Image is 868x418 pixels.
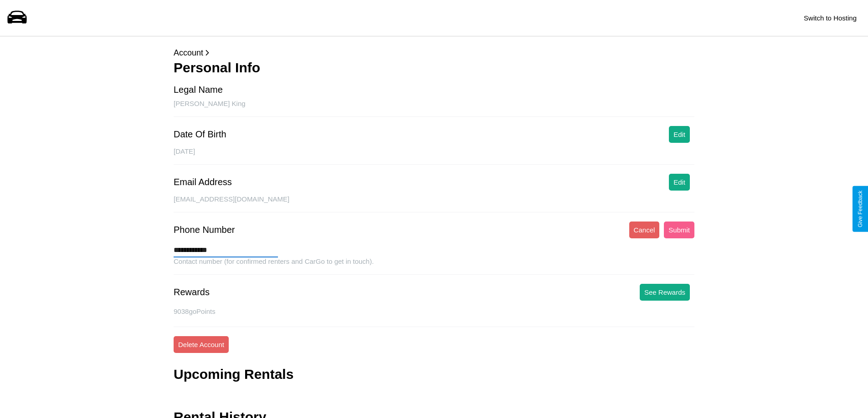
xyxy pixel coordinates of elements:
[669,126,690,143] button: Edit
[629,222,660,238] button: Cancel
[857,191,863,227] div: Give Feedback
[174,45,694,60] p: Account
[174,177,232,187] div: Email Address
[669,174,690,191] button: Edit
[174,305,694,317] p: 9038 goPoints
[174,100,694,117] div: [PERSON_NAME] King
[174,225,235,235] div: Phone Number
[174,129,226,140] div: Date Of Birth
[174,257,694,275] div: Contact number (for confirmed renters and CarGo to get in touch).
[664,222,694,238] button: Submit
[799,10,861,26] button: Switch to Hosting
[174,195,694,212] div: [EMAIL_ADDRESS][DOMAIN_NAME]
[174,85,223,95] div: Legal Name
[174,147,694,165] div: [DATE]
[174,60,694,76] h3: Personal Info
[174,287,210,297] div: Rewards
[174,367,293,382] h3: Upcoming Rentals
[640,284,690,301] button: See Rewards
[174,336,229,353] button: Delete Account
